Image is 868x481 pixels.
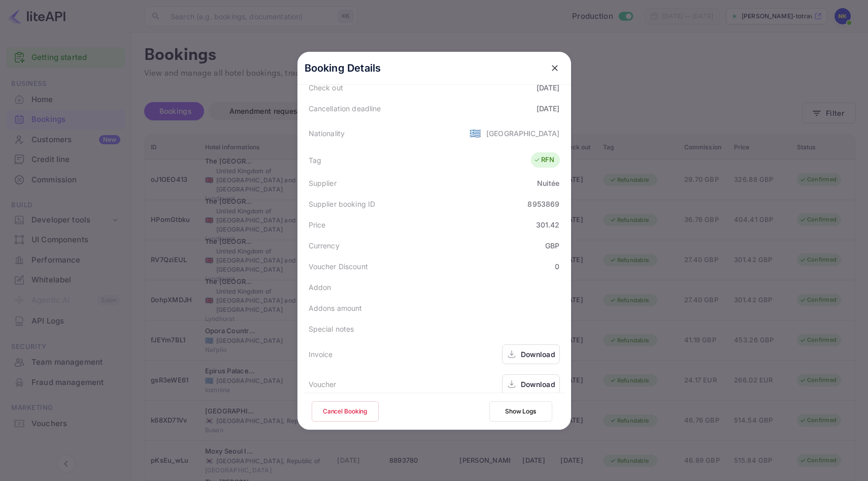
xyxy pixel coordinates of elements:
[527,199,559,209] div: 8953869
[309,379,337,390] div: Voucher
[309,219,326,230] div: Price
[309,240,340,251] div: Currency
[521,379,555,390] div: Download
[309,103,381,114] div: Cancellation deadline
[309,82,343,93] div: Check out
[470,124,481,142] span: United States
[309,349,333,360] div: Invoice
[537,178,560,188] div: Nuitée
[309,261,368,272] div: Voucher Discount
[489,401,552,422] button: Show Logs
[309,199,376,209] div: Supplier booking ID
[305,60,381,76] p: Booking Details
[309,303,362,313] div: Addons amount
[533,155,554,165] div: RFN
[555,261,559,272] div: 0
[546,59,564,77] button: close
[312,401,379,422] button: Cancel Booking
[309,178,337,188] div: Supplier
[486,128,560,139] div: [GEOGRAPHIC_DATA]
[309,128,345,139] div: Nationality
[309,324,354,334] div: Special notes
[545,240,559,251] div: GBP
[536,219,560,230] div: 301.42
[309,155,321,166] div: Tag
[537,82,560,93] div: [DATE]
[309,282,331,293] div: Addon
[537,103,560,114] div: [DATE]
[521,349,555,360] div: Download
